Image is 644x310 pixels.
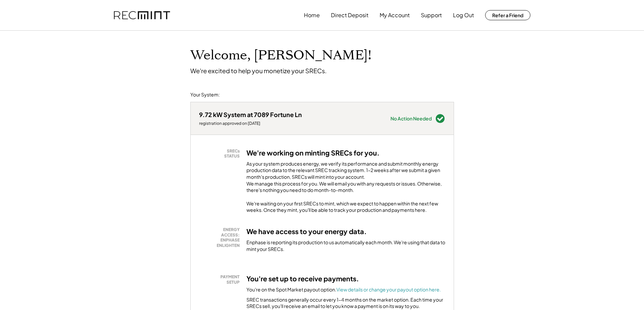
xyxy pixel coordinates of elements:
[485,10,530,20] button: Refer a Friend
[380,8,410,22] button: My Account
[421,8,442,22] button: Support
[246,200,445,214] div: We're waiting on your first SRECs to mint, which we expect to happen within the next few weeks. O...
[453,8,474,22] button: Log Out
[190,67,327,75] div: We're excited to help you monetize your SRECs.
[202,274,240,285] div: PAYMENT SETUP
[202,148,240,159] div: SRECs STATUS
[202,227,240,248] div: ENERGY ACCESS: ENPHASE ENLIGHTEN
[331,8,368,22] button: Direct Deposit
[304,8,320,22] button: Home
[246,274,359,283] h3: You're set up to receive payments.
[246,161,445,197] div: As your system produces energy, we verify its performance and submit monthly energy production da...
[246,297,445,310] div: SREC transactions generally occur every 1-4 months on the market option. Each time your SRECs sel...
[199,111,302,118] div: 9.72 kW System at 7089 Fortune Ln
[246,227,367,236] h3: We have access to your energy data.
[190,48,372,63] h1: Welcome, [PERSON_NAME]!
[246,148,380,157] h3: We're working on minting SRECs for you.
[336,286,441,292] a: View details or change your payout option here.
[199,121,302,126] div: registration approved on [DATE]
[390,116,432,121] div: No Action Needed
[114,11,170,20] img: recmint-logotype%403x.png
[246,239,445,252] div: Enphase is reporting its production to us automatically each month. We're using that data to mint...
[246,286,441,293] div: You're on the Spot Market payout option.
[190,91,220,98] div: Your System:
